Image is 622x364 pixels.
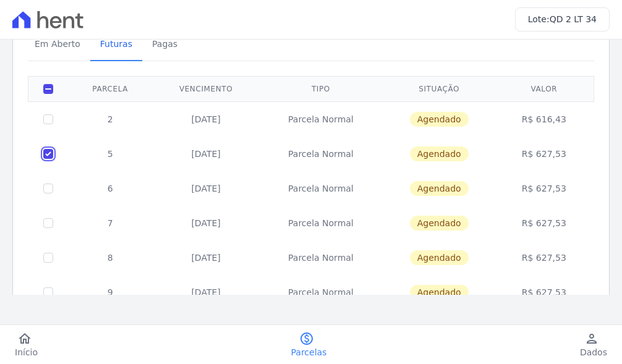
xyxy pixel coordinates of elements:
th: Tipo [260,76,382,101]
span: Em Aberto [27,32,88,56]
span: Agendado [410,181,469,196]
td: [DATE] [152,171,259,206]
td: R$ 627,53 [496,240,592,275]
td: Parcela Normal [260,275,382,310]
span: Agendado [410,146,469,161]
i: paid [299,331,314,346]
span: Futuras [93,32,140,56]
span: Início [15,346,38,358]
a: paidParcelas [276,331,342,358]
i: home [17,331,32,346]
span: Agendado [410,250,469,265]
th: Situação [382,76,496,101]
span: Agendado [410,216,469,231]
td: R$ 627,53 [496,275,592,310]
th: Valor [496,76,592,101]
td: 2 [68,101,152,137]
a: Em Aberto [25,29,90,61]
i: person [584,331,599,346]
span: Pagas [145,32,185,56]
td: [DATE] [152,206,259,240]
td: Parcela Normal [260,137,382,171]
td: Parcela Normal [260,171,382,206]
a: Pagas [142,29,187,61]
td: 9 [68,275,152,310]
th: Parcela [68,76,152,101]
td: R$ 616,43 [496,101,592,137]
a: Futuras [90,29,142,61]
td: [DATE] [152,101,259,137]
h3: Lote: [528,13,597,26]
span: Agendado [410,285,469,300]
td: 8 [68,240,152,275]
a: personDados [565,331,622,358]
span: Agendado [410,112,469,127]
span: Parcelas [291,346,327,358]
td: 7 [68,206,152,240]
span: QD 2 LT 34 [550,14,597,24]
td: R$ 627,53 [496,171,592,206]
span: Dados [580,346,607,358]
td: Parcela Normal [260,240,382,275]
td: R$ 627,53 [496,206,592,240]
td: R$ 627,53 [496,137,592,171]
td: 6 [68,171,152,206]
td: [DATE] [152,240,259,275]
td: 5 [68,137,152,171]
td: Parcela Normal [260,101,382,137]
td: Parcela Normal [260,206,382,240]
th: Vencimento [152,76,259,101]
td: [DATE] [152,275,259,310]
td: [DATE] [152,137,259,171]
